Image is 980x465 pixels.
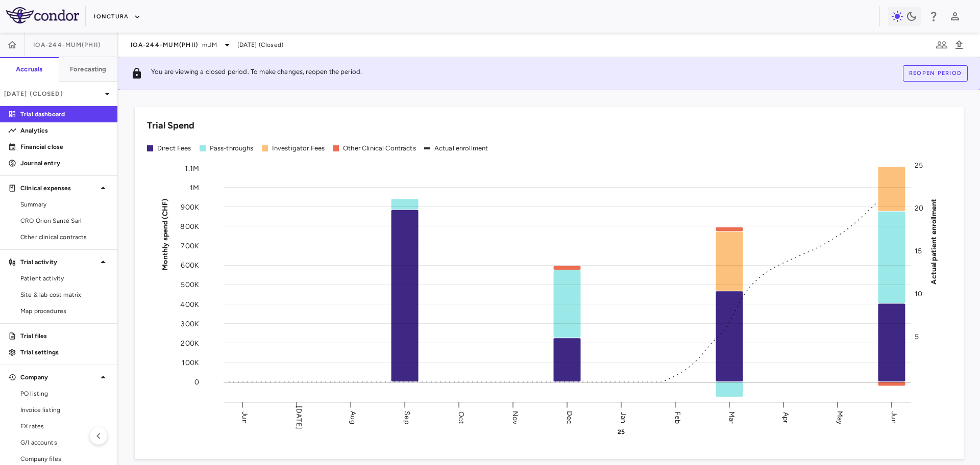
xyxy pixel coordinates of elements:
tspan: 800K [180,222,199,230]
text: Aug [349,411,357,424]
span: Patient activity [20,274,109,283]
p: You are viewing a closed period. To make changes, reopen the period. [151,67,362,80]
text: Oct [457,411,465,423]
tspan: 600K [181,261,199,270]
div: Pass-throughs [210,144,254,153]
span: Site & lab cost matrix [20,290,109,299]
h6: Accruals [16,65,42,74]
tspan: 200K [181,339,199,347]
button: iOnctura [94,9,141,25]
span: CRO Orion Santé Sarl [20,216,109,225]
p: Clinical expenses [20,184,97,193]
div: Investigator Fees [272,144,325,153]
span: mUM [202,40,216,49]
text: Apr [781,411,790,423]
tspan: 10 [915,290,922,298]
span: Other clinical contracts [20,232,109,242]
tspan: 15 [915,247,922,255]
div: Actual enrollment [434,144,488,153]
span: Map procedures [20,306,109,316]
span: IOA-244-mUM(PhII) [33,41,101,49]
text: Sep [403,411,411,424]
span: PO listing [20,389,109,398]
p: Trial dashboard [20,110,109,119]
text: Dec [565,410,574,424]
tspan: 300K [181,319,199,328]
text: Jan [619,411,628,423]
p: Analytics [20,126,109,135]
img: logo-full-SnFGN8VE.png [6,7,79,23]
text: Feb [673,411,682,423]
text: Jun [890,411,898,423]
p: Trial files [20,331,109,341]
span: Company files [20,454,109,463]
tspan: 0 [194,378,199,386]
tspan: 1M [190,183,199,192]
p: Trial settings [20,348,109,357]
tspan: 400K [180,300,199,308]
span: [DATE] (Closed) [237,40,283,49]
p: Financial close [20,142,109,151]
tspan: Monthly spend (CHF) [161,198,169,270]
p: Company [20,373,97,382]
text: [DATE] [295,406,303,429]
tspan: 500K [181,280,199,289]
div: Other Clinical Contracts [343,144,416,153]
text: 25 [618,428,625,435]
tspan: 900K [181,202,199,211]
tspan: 700K [181,242,199,250]
tspan: 1.1M [185,164,199,172]
span: G/l accounts [20,438,109,447]
tspan: 100K [182,358,199,367]
tspan: 25 [915,161,923,169]
p: Trial activity [20,257,97,267]
span: Invoice listing [20,405,109,415]
span: Summary [20,200,109,209]
text: Jun [240,411,249,423]
tspan: 20 [915,204,923,213]
text: Mar [727,411,736,423]
button: Reopen period [903,65,968,82]
p: [DATE] (Closed) [4,89,101,98]
h6: Trial Spend [147,119,194,133]
span: FX rates [20,422,109,431]
h6: Forecasting [70,65,107,74]
text: May [836,410,844,424]
tspan: 5 [915,332,919,341]
p: Journal entry [20,159,109,168]
div: Direct Fees [157,144,191,153]
text: Nov [511,410,520,424]
span: IOA-244-mUM(PhII) [131,41,198,49]
tspan: Actual patient enrollment [929,198,938,284]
